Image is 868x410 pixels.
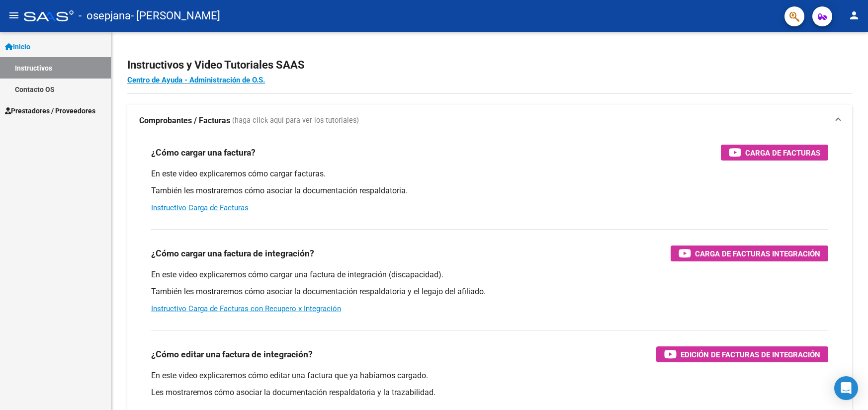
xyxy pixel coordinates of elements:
a: Instructivo Carga de Facturas [151,203,249,212]
p: También les mostraremos cómo asociar la documentación respaldatoria. [151,185,828,196]
button: Carga de Facturas [721,145,828,161]
span: Inicio [5,41,30,52]
h2: Instructivos y Video Tutoriales SAAS [127,56,852,75]
span: Edición de Facturas de integración [681,348,820,361]
span: - osepjana [79,5,131,27]
span: - [PERSON_NAME] [131,5,220,27]
h3: ¿Cómo cargar una factura? [151,146,256,160]
button: Carga de Facturas Integración [671,246,828,261]
mat-expansion-panel-header: Comprobantes / Facturas (haga click aquí para ver los tutoriales) [127,105,852,137]
mat-icon: menu [8,9,20,21]
span: (haga click aquí para ver los tutoriales) [232,115,359,126]
a: Instructivo Carga de Facturas con Recupero x Integración [151,304,341,313]
a: Centro de Ayuda - Administración de O.S. [127,76,265,84]
mat-icon: person [848,9,860,21]
p: También les mostraremos cómo asociar la documentación respaldatoria y el legajo del afiliado. [151,286,828,297]
span: Carga de Facturas Integración [695,247,820,260]
p: Les mostraremos cómo asociar la documentación respaldatoria y la trazabilidad. [151,387,828,398]
p: En este video explicaremos cómo editar una factura que ya habíamos cargado. [151,370,828,381]
p: En este video explicaremos cómo cargar una factura de integración (discapacidad). [151,269,828,280]
span: Prestadores / Proveedores [5,105,95,116]
span: Carga de Facturas [745,147,820,159]
h3: ¿Cómo cargar una factura de integración? [151,246,314,260]
strong: Comprobantes / Facturas [139,115,230,126]
p: En este video explicaremos cómo cargar facturas. [151,168,828,179]
h3: ¿Cómo editar una factura de integración? [151,347,313,361]
div: Open Intercom Messenger [834,376,858,400]
button: Edición de Facturas de integración [656,346,828,362]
